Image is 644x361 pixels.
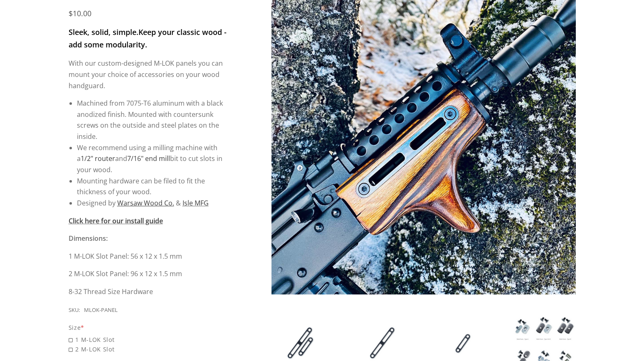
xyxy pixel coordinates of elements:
a: Click here for our install guide [69,216,163,225]
p: 8-32 Thread Size Hardware [69,286,228,297]
a: Warsaw Wood Co. [117,198,174,208]
a: 7/16" end mill [127,154,170,163]
div: SKU: [69,306,80,315]
li: Mounting hardware can be filed to fit the thickness of your wood. [77,176,228,198]
p: 2 M-LOK Slot Panel: 96 x 12 x 1.5 mm [69,268,228,279]
span: With our custom-designed M-LOK panels you can mount your choice of accessories on your wood handg... [69,59,223,90]
li: Machined from 7075-T6 aluminum with a black anodized finish. Mounted with countersunk screws on t... [77,98,228,142]
span: 1 M-LOK Slot [69,335,228,344]
span: $10.00 [69,8,91,18]
a: Isle MFG [183,198,209,208]
span: 2 M-LOK Slot [69,344,228,354]
li: Designed by & [77,198,228,209]
p: 1 M-LOK Slot Panel: 56 x 12 x 1.5 mm [69,251,228,262]
strong: Keep your classic wood - add some modularity. [69,27,227,49]
li: We recommend using a milling machine with a and bit to cut slots in your wood. [77,142,228,176]
a: 1/2" router [81,154,115,163]
strong: Sleek, solid, simple. [69,27,138,37]
strong: Dimensions: [69,234,108,243]
div: MLOK-PANEL [84,306,118,315]
div: Size [69,323,228,332]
